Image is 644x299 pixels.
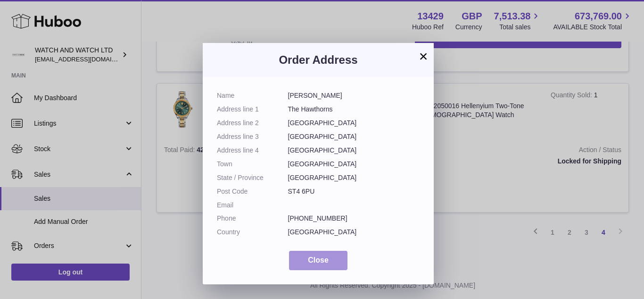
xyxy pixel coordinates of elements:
[418,51,429,62] button: ×
[217,146,288,155] dt: Address line 4
[288,105,420,114] dd: The Hawthorns
[217,105,288,114] dt: Address line 1
[288,228,420,237] dd: [GEOGRAPHIC_DATA]
[288,119,420,128] dd: [GEOGRAPHIC_DATA]
[217,228,288,237] dt: Country
[217,52,420,68] h3: Order Address
[288,91,420,100] dd: [PERSON_NAME]
[288,132,420,141] dd: [GEOGRAPHIC_DATA]
[217,187,288,196] dt: Post Code
[288,214,420,223] dd: [PHONE_NUMBER]
[289,251,347,270] button: Close
[217,119,288,128] dt: Address line 2
[217,91,288,100] dt: Name
[217,132,288,141] dt: Address line 3
[288,146,420,155] dd: [GEOGRAPHIC_DATA]
[288,173,420,182] dd: [GEOGRAPHIC_DATA]
[217,214,288,223] dt: Phone
[308,256,329,264] span: Close
[217,201,288,210] dt: Email
[217,173,288,182] dt: State / Province
[288,160,420,169] dd: [GEOGRAPHIC_DATA]
[217,160,288,169] dt: Town
[288,187,420,196] dd: ST4 6PU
